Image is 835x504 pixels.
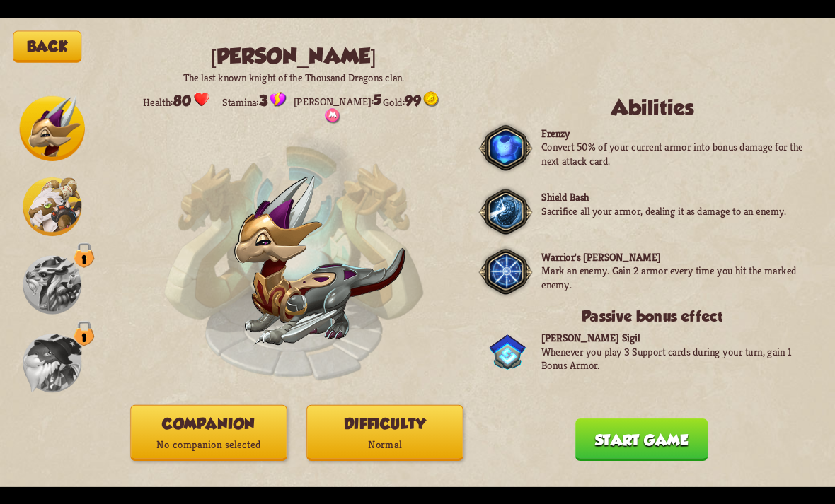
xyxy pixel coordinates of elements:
span: Stamina: [215,91,294,126]
img: Merchant_Dragon_Icon.png [23,255,81,314]
span: [PERSON_NAME]: [294,91,372,126]
h2: Abilities [489,95,815,119]
img: ability-frame.png [479,184,533,239]
img: gold.png [423,91,439,107]
img: lock-icon.png [74,242,95,268]
p: Shield Bash [541,190,786,204]
img: Chevalier_Dragon_Icon.png [20,95,85,160]
img: lock-icon.png [74,320,95,346]
span: 80 [173,92,191,109]
img: Wizard_Dragon_Icon.png [23,334,81,392]
span: 3 [259,92,267,109]
button: DifficultyNormal [306,404,463,460]
p: [PERSON_NAME] Sigil [541,331,815,344]
span: Gold: [372,91,450,126]
span: Health: [137,91,216,126]
img: Chevalier_Dragon.png [235,177,405,347]
p: Convert 50% of your current armor into bonus damage for the next attack card. [541,140,815,168]
p: Normal [307,434,462,455]
button: Back [13,30,81,62]
p: Mark an enemy. Gain 2 armor every time you hit the marked enemy. [541,264,815,291]
p: Sacrifice all your armor, dealing it as damage to an enemy. [541,204,786,217]
button: Start game [575,418,708,461]
img: ability-frame.png [479,244,533,298]
img: ManaPoints.png [325,108,340,124]
img: ability-frame.png [479,120,533,175]
p: The last known knight of the Thousand Dragons clan. [137,71,451,84]
p: Whenever you play 3 Support cards during your turn, gain 1 Bonus Armor. [541,344,815,372]
h3: Passive bonus effect [489,307,815,324]
img: Enchantment_Altar.png [163,126,424,387]
h2: [PERSON_NAME] [137,44,451,68]
img: Barbarian_Dragon_Icon.png [23,177,81,235]
img: Stamina_Icon.png [270,91,287,107]
p: Frenzy [541,127,815,140]
img: ChevalierSigil.png [489,334,526,370]
img: Chevalier_Dragon.png [234,175,405,348]
p: No companion selected [131,434,286,455]
span: 99 [405,92,420,109]
button: CompanionNo companion selected [130,404,287,460]
img: health.png [193,91,209,107]
p: Warrior's [PERSON_NAME] [541,250,815,264]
